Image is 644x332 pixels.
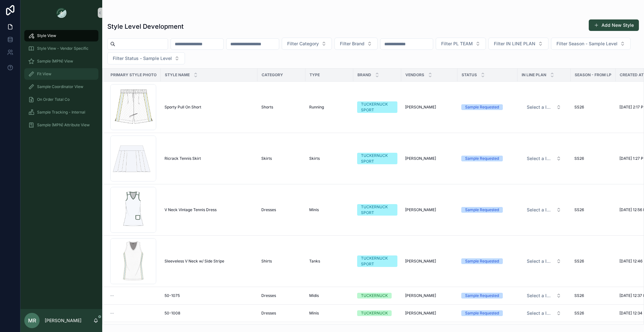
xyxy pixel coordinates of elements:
button: Select Button [488,38,548,50]
a: Sample (MPN) View [24,55,98,67]
a: Sample Requested [461,156,514,161]
button: Select Button [107,52,185,64]
div: scrollable content [20,26,102,139]
div: Sample Requested [465,310,499,316]
a: TUCKERNUCK SPORT [357,101,397,113]
span: -- [110,311,114,316]
a: Skirts [261,156,302,161]
a: [PERSON_NAME] [405,259,454,264]
span: Fit View [37,71,51,77]
span: [PERSON_NAME] [405,259,436,264]
span: Filter PL TEAM [441,41,473,47]
div: Sample Requested [465,156,499,161]
span: Dresses [261,207,276,212]
span: SS26 [574,293,584,298]
span: Skirts [309,156,320,161]
span: [PERSON_NAME] [405,156,436,161]
span: Filter Season - Sample Level [556,41,617,47]
h1: Style Level Development [107,22,184,31]
a: [PERSON_NAME] [405,293,454,298]
a: Skirts [309,156,349,161]
span: Shorts [261,105,273,110]
span: Ricrack Tennis Skirt [165,156,201,161]
a: Sleeveless V Neck w/ Side Stripe [165,259,254,264]
a: Select Button [521,101,567,113]
a: SS26 [574,293,612,298]
span: Minis [309,311,319,316]
a: Select Button [521,307,567,319]
span: Type [310,72,320,77]
div: TUCKERNUCK [361,310,388,316]
a: Tanks [309,259,349,264]
p: [PERSON_NAME] [45,317,81,324]
span: Filter Status - Sample Level [113,55,172,62]
button: Select Button [522,255,566,267]
a: Sample Requested [461,258,514,264]
span: Sample Coordinator View [37,84,83,89]
a: Select Button [521,255,567,267]
a: TUCKERNUCK SPORT [357,255,397,267]
a: SS26 [574,311,612,316]
a: 50-1075 [165,293,254,298]
a: Add New Style [589,19,639,31]
span: Sample (MPN) Attribute View [37,122,90,128]
a: Dresses [261,311,302,316]
span: SS26 [574,311,584,316]
a: -- [110,311,157,316]
a: -- [110,293,157,298]
a: Midis [309,293,349,298]
span: Select a IN LINE PLAN [527,258,554,264]
div: Sample Requested [465,104,499,110]
span: Created at [620,72,644,77]
span: Status [462,72,477,77]
a: [PERSON_NAME] [405,105,454,110]
span: Select a IN LINE PLAN [527,207,554,213]
a: Sample (MPN) Attribute View [24,119,98,131]
span: Dresses [261,293,276,298]
button: Select Button [334,38,378,50]
span: Season - From LP [575,72,611,77]
a: 50-1008 [165,311,254,316]
span: 50-1075 [165,293,180,298]
span: Brand [357,72,371,77]
a: TUCKERNUCK SPORT [357,204,397,216]
span: Sleeveless V Neck w/ Side Stripe [165,259,224,264]
button: Select Button [522,307,566,319]
a: Shirts [261,259,302,264]
a: SS26 [574,105,612,110]
span: On Order Total Co [37,97,70,102]
div: Sample Requested [465,207,499,213]
span: MR [28,317,36,324]
span: Style View [37,33,56,38]
a: On Order Total Co [24,94,98,105]
span: Filter Brand [340,41,364,47]
a: Style View - Vendor Specific [24,43,98,54]
span: Style View - Vendor Specific [37,46,88,51]
span: SS26 [574,105,584,110]
a: Dresses [261,293,302,298]
div: TUCKERNUCK [361,293,388,299]
a: [PERSON_NAME] [405,156,454,161]
span: [PERSON_NAME] [405,105,436,110]
span: IN LINE PLAN [522,72,546,77]
span: Shirts [261,259,272,264]
span: Select a IN LINE PLAN [527,155,554,162]
span: Select a IN LINE PLAN [527,310,554,316]
button: Select Button [282,38,332,50]
span: [PERSON_NAME] [405,311,436,316]
a: Select Button [521,152,567,165]
div: Sample Requested [465,293,499,299]
span: Filter Category [287,41,319,47]
a: [PERSON_NAME] [405,207,454,212]
a: Fit View [24,68,98,80]
a: Sample Requested [461,310,514,316]
a: Running [309,105,349,110]
span: Style Name [165,72,190,77]
span: Select a IN LINE PLAN [527,292,554,299]
a: Select Button [521,290,567,302]
span: SS26 [574,156,584,161]
span: -- [110,293,114,298]
button: Select Button [522,204,566,216]
span: SS26 [574,259,584,264]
